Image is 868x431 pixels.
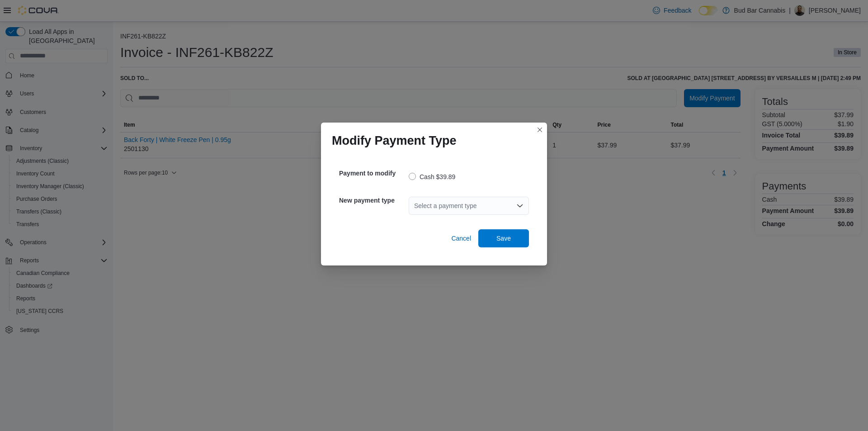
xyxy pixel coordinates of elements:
button: Cancel [448,229,475,247]
label: Cash $39.89 [409,171,455,182]
button: Save [478,229,529,247]
h1: Modify Payment Type [332,133,457,148]
input: Accessible screen reader label [414,200,415,211]
span: Save [496,234,511,243]
span: Cancel [451,234,471,243]
button: Open list of options [516,202,524,209]
h5: New payment type [339,191,407,209]
h5: Payment to modify [339,164,407,182]
button: Closes this modal window [534,124,545,135]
